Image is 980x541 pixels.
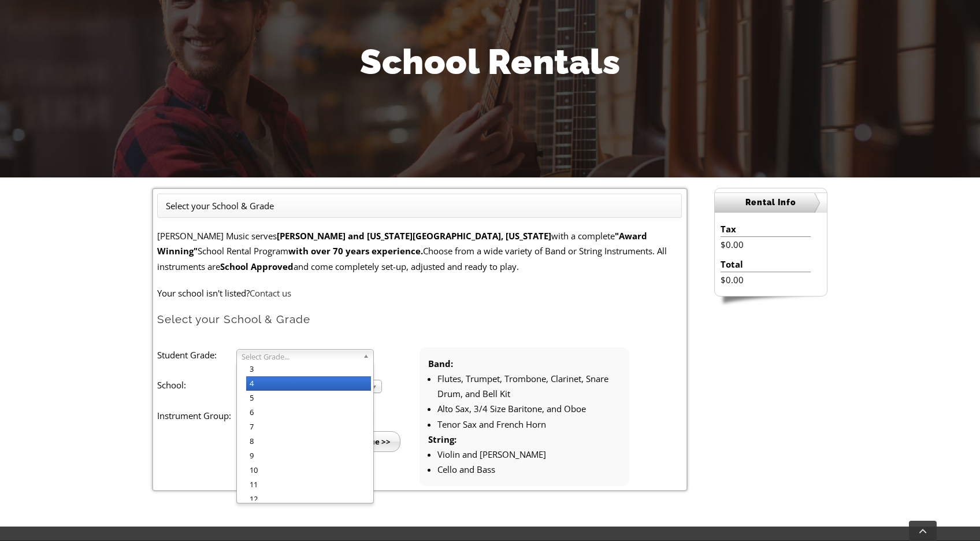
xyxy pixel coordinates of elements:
[428,358,453,369] strong: Band:
[246,492,371,506] li: 12
[246,477,371,492] li: 11
[157,286,682,301] p: Your school isn't listed?
[157,228,682,274] p: [PERSON_NAME] Music serves with a complete School Rental Program Choose from a wide variety of Ba...
[166,198,274,213] li: Select your School & Grade
[246,405,371,420] li: 6
[246,391,371,405] li: 5
[220,261,294,272] strong: School Approved
[721,221,810,237] li: Tax
[246,362,371,376] li: 3
[246,434,371,449] li: 8
[437,447,621,462] li: Violin and [PERSON_NAME]
[242,350,358,364] span: Select Grade...
[277,230,551,242] strong: [PERSON_NAME] and [US_STATE][GEOGRAPHIC_DATA], [US_STATE]
[152,38,828,86] h1: School Rentals
[246,449,371,463] li: 9
[250,287,291,299] a: Contact us
[288,245,423,257] strong: with over 70 years experience.
[437,401,621,416] li: Alto Sax, 3/4 Size Baritone, and Oboe
[246,376,371,391] li: 4
[157,408,236,423] label: Instrument Group:
[157,347,236,362] label: Student Grade:
[437,371,621,402] li: Flutes, Trumpet, Trombone, Clarinet, Snare Drum, and Bell Kit
[721,272,810,287] li: $0.00
[721,257,810,272] li: Total
[714,297,827,307] img: sidebar-footer.png
[157,377,236,392] label: School:
[721,237,810,252] li: $0.00
[246,463,371,477] li: 10
[437,462,621,477] li: Cello and Bass
[715,192,827,213] h2: Rental Info
[437,417,621,432] li: Tenor Sax and French Horn
[246,420,371,434] li: 7
[428,433,456,445] strong: String:
[157,312,682,327] h2: Select your School & Grade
